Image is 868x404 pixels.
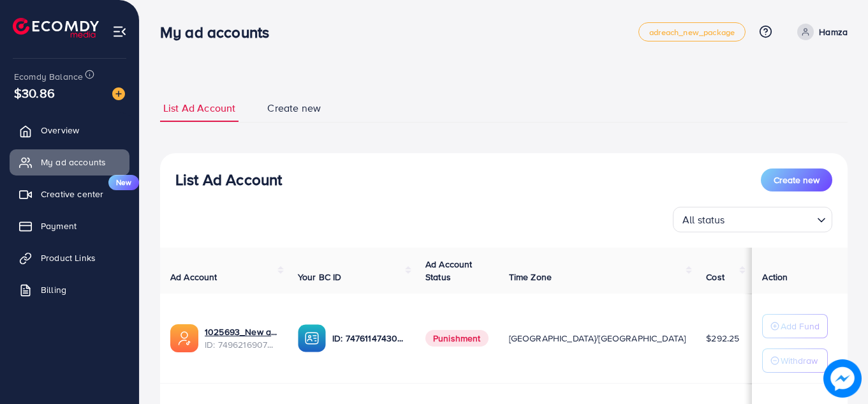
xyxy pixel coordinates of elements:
a: Payment [10,213,129,239]
span: Your BC ID [298,271,342,283]
div: Search for option [673,207,832,232]
span: Create new [267,101,321,116]
span: Payment [41,220,77,232]
span: Ad Account [170,271,217,283]
span: Product Links [41,251,96,264]
span: Billing [41,283,66,296]
button: Withdraw [762,348,828,373]
span: $292.25 [706,332,739,345]
span: Cost [706,271,725,283]
span: My ad accounts [41,156,106,168]
img: image [823,359,861,397]
a: adreach_new_package [638,22,746,41]
button: Create new [761,168,832,191]
img: image [112,87,125,100]
span: Create new [774,174,820,186]
span: Ad Account Status [425,258,473,283]
span: Time Zone [509,271,552,283]
a: Product Links [10,245,129,271]
a: Overview [10,117,129,143]
p: Hamza [819,24,848,40]
a: 1025693_New asttar_1745349014306 [205,325,277,338]
span: All status [680,211,728,229]
div: <span class='underline'>1025693_New asttar_1745349014306</span></br>7496216907876466704 [205,325,277,352]
span: [GEOGRAPHIC_DATA]/[GEOGRAPHIC_DATA] [509,332,686,345]
span: List Ad Account [163,101,235,116]
h3: List Ad Account [175,170,282,189]
span: Punishment [425,330,489,347]
a: My ad accounts [10,149,129,175]
span: $30.86 [14,84,55,102]
img: ic-ba-acc.ded83a64.svg [298,324,326,352]
img: menu [112,24,127,39]
img: logo [13,18,99,38]
span: New [108,175,139,190]
span: ID: 7496216907876466704 [205,338,277,351]
a: Creative centerNew [10,181,129,207]
p: Withdraw [781,353,818,368]
span: Overview [41,124,79,137]
p: Add Fund [781,318,820,334]
span: Ecomdy Balance [14,70,83,83]
span: Creative center [41,188,103,200]
span: adreach_new_package [649,28,735,36]
img: ic-ads-acc.e4c84228.svg [170,324,198,352]
button: Add Fund [762,314,828,338]
span: Action [762,271,788,283]
a: Billing [10,277,129,303]
h3: My ad accounts [160,23,279,41]
p: ID: 7476114743011983361 [332,331,405,346]
input: Search for option [729,208,812,229]
a: Hamza [792,24,848,40]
